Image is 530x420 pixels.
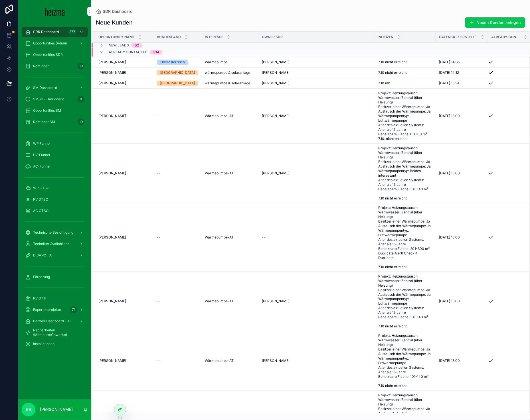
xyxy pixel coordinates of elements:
[160,70,195,75] div: [GEOGRAPHIC_DATA]
[379,60,432,64] a: 7.10 nicht erreicht
[262,235,265,240] span: --
[98,171,126,176] span: [PERSON_NAME]
[157,60,198,65] a: Oberösterreich
[160,81,195,86] div: [GEOGRAPHIC_DATA]
[205,299,255,304] a: Wärmepumpe-AT
[96,19,133,26] h1: Neue Kunden
[22,138,88,149] a: WP Funnel
[33,120,55,124] span: Reminder SM
[439,81,460,85] span: [DATE] 13:34
[98,235,126,240] span: [PERSON_NAME]
[205,299,234,304] span: Wärmepumpe-AT
[439,235,485,240] a: [DATE] 13:00
[439,359,485,363] a: [DATE] 13:00
[205,81,250,85] span: wärmepumpe & solaranlage
[439,114,485,118] a: [DATE] 13:00
[439,235,460,240] span: [DATE] 13:00
[153,50,159,54] div: 314
[33,52,63,57] span: Opportunities SDR
[33,97,64,101] span: SMSDR Dashboard
[262,60,372,64] a: [PERSON_NAME]
[262,299,290,304] span: [PERSON_NAME]
[205,60,228,64] span: Wärmepumpe
[98,70,150,75] a: [PERSON_NAME]
[33,230,73,235] span: Technische Besichtigung
[205,70,255,75] a: wärmepumpe & solaranlage
[262,359,290,363] span: [PERSON_NAME]
[98,235,150,240] a: [PERSON_NAME]
[205,60,255,64] a: Wärmepumpe
[33,41,67,46] span: Opportunities (Admin
[33,197,48,202] span: PV OTSO
[157,81,198,86] a: [GEOGRAPHIC_DATA]
[98,114,150,118] a: [PERSON_NAME]
[22,339,88,349] a: Installationen
[157,171,198,176] a: --
[439,299,460,304] span: [DATE] 13:00
[135,43,139,48] div: 62
[379,334,432,388] a: Projekt: Heizungstausch Warmwasser: Zentral (über Heizung) Besitzer einer Wärmepumpe: Ja Austausc...
[22,50,88,60] a: Opportunities SDR
[157,299,198,304] a: --
[98,81,150,85] a: [PERSON_NAME]
[379,146,432,201] a: Projekt: Heizungstausch Warmwasser: Zentral (über Heizung) Besitzer einer Wärmepumpe: Ja Austausc...
[439,60,460,64] span: [DATE] 14:35
[70,307,77,313] div: 71
[157,235,198,240] a: --
[33,242,69,246] span: Techniker Availabilties
[98,81,126,85] span: [PERSON_NAME]
[439,70,485,75] a: [DATE] 14:12
[379,91,432,141] a: Projekt: Heizungstausch Warmwasser: Zentral (über Heizung) Besitzer einer Wärmepumpe: Ja Austausc...
[205,114,255,118] a: Wärmepumpe-AT
[157,299,160,304] span: --
[98,359,150,363] a: [PERSON_NAME]
[379,81,432,85] a: 7.10 mb
[439,35,478,39] span: Datensatz erstellt
[33,328,82,337] span: Nacharbeiten (Monteure/Gewerke)
[22,61,88,71] a: Reminder19
[33,253,53,258] span: DiBA v2 - All
[103,9,133,14] span: SDR Dashboard
[157,35,181,39] span: Bundesland
[22,250,88,260] a: DiBA v2 - All
[262,35,283,39] span: Owner SDR
[98,299,126,304] span: [PERSON_NAME]
[33,342,54,346] span: Installationen
[205,235,255,240] a: Wärmepumpe-AT
[22,227,88,238] a: Technische Besichtigung
[262,70,290,75] span: [PERSON_NAME]
[22,194,88,205] a: PV OTSO
[33,30,59,34] span: SDR Dashboard
[439,70,459,75] span: [DATE] 14:12
[78,63,84,70] div: 19
[98,60,126,64] span: [PERSON_NAME]
[109,43,129,48] span: New Leads
[98,35,135,39] span: Opportunity Name
[439,60,485,64] a: [DATE] 14:35
[33,153,50,157] span: PV-Funnel
[157,70,198,75] a: [GEOGRAPHIC_DATA]
[157,171,160,176] span: --
[465,17,525,28] button: Neuen Kunden anlegen
[205,359,255,363] a: Wärmepumpe-AT
[379,70,407,75] span: 7.10 nicht erreicht
[157,235,160,240] span: --
[98,299,150,304] a: [PERSON_NAME]
[26,406,31,413] span: RR
[262,235,372,240] a: --
[33,64,49,68] span: Reminder
[439,171,485,176] a: [DATE] 13:00
[22,328,88,338] a: Nacharbeiten (Monteure/Gewerke)
[33,141,50,146] span: WP Funnel
[379,81,391,85] span: 7.10 mb
[379,274,432,329] a: Projekt: Heizungstausch Warmwasser: Zentral (über Heizung) Besitzer einer Wärmepumpe: Ja Austausc...
[262,114,372,118] a: [PERSON_NAME]
[205,70,250,75] span: wärmepumpe & solaranlage
[33,164,50,169] span: AC-Funnel
[22,183,88,193] a: WP OTSO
